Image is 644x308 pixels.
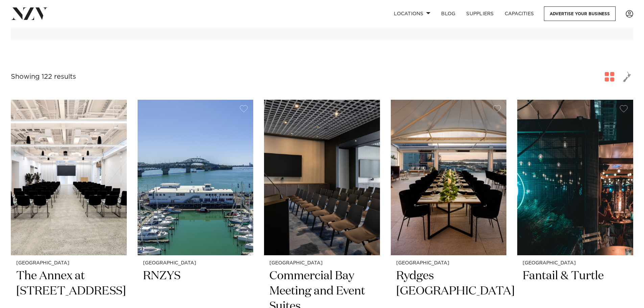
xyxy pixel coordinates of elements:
img: nzv-logo.png [11,7,48,20]
a: Capacities [499,6,540,21]
small: [GEOGRAPHIC_DATA] [16,261,121,266]
small: [GEOGRAPHIC_DATA] [143,261,248,266]
small: [GEOGRAPHIC_DATA] [523,261,628,266]
small: [GEOGRAPHIC_DATA] [269,261,375,266]
div: Showing 122 results [11,72,76,82]
a: Advertise your business [544,6,616,21]
small: [GEOGRAPHIC_DATA] [396,261,501,266]
a: SUPPLIERS [461,6,499,21]
a: Locations [388,6,436,21]
a: BLOG [436,6,461,21]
